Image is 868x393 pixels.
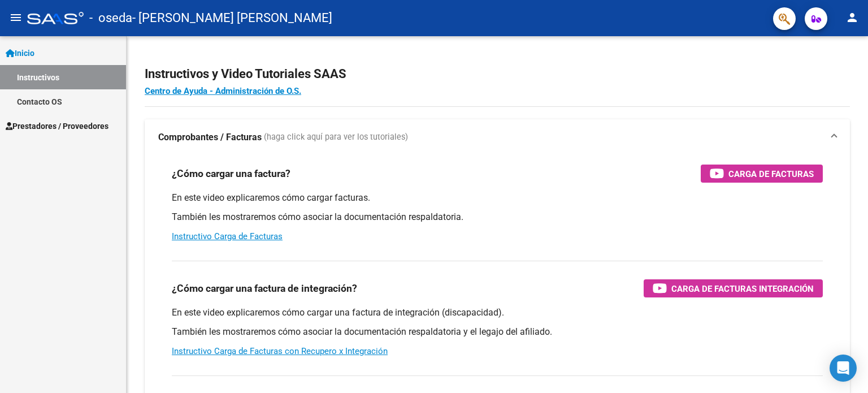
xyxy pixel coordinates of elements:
span: Prestadores / Proveedores [6,120,108,132]
div: Open Intercom Messenger [830,355,857,382]
span: (haga click aquí para ver los tutoriales) [264,131,408,144]
mat-expansion-panel-header: Comprobantes / Facturas (haga click aquí para ver los tutoriales) [145,119,850,156]
h3: ¿Cómo cargar una factura? [172,166,290,182]
span: Inicio [6,47,34,59]
span: - [PERSON_NAME] [PERSON_NAME] [132,6,332,31]
span: - oseda [89,6,132,31]
mat-icon: menu [9,11,23,24]
button: Carga de Facturas Integración [644,279,823,297]
a: Instructivo Carga de Facturas con Recupero x Integración [172,346,388,356]
p: En este video explicaremos cómo cargar facturas. [172,192,823,204]
p: También les mostraremos cómo asociar la documentación respaldatoria. [172,211,823,223]
span: Carga de Facturas [728,167,814,181]
p: También les mostraremos cómo asociar la documentación respaldatoria y el legajo del afiliado. [172,326,823,338]
h3: ¿Cómo cargar una factura de integración? [172,280,357,296]
span: Carga de Facturas Integración [671,282,814,296]
p: En este video explicaremos cómo cargar una factura de integración (discapacidad). [172,306,823,319]
button: Carga de Facturas [701,165,823,183]
h2: Instructivos y Video Tutoriales SAAS [145,63,850,85]
a: Centro de Ayuda - Administración de O.S. [145,86,301,96]
strong: Comprobantes / Facturas [158,131,262,144]
a: Instructivo Carga de Facturas [172,231,283,241]
mat-icon: person [845,11,859,24]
